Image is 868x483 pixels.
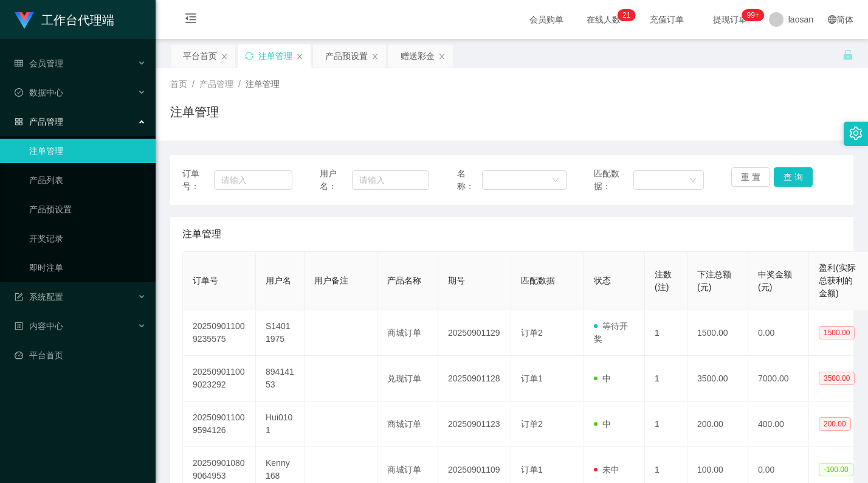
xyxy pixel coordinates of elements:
[41,1,114,40] h1: 工作台代理端
[15,322,23,330] i: 图标: profile
[521,328,543,338] span: 订单2
[15,343,146,367] a: 图标: dashboard平台首页
[15,12,34,29] img: logo.9652507e.png
[645,401,687,447] td: 1
[15,15,114,24] a: 工作台代理端
[183,44,217,68] div: 平台首页
[401,44,435,68] div: 赠送彩金
[438,356,511,401] td: 20250901128
[377,356,438,401] td: 兑现订单
[594,276,611,285] span: 状态
[29,255,146,280] a: 即时注单
[183,310,256,356] td: 202509011009235575
[183,401,256,447] td: 202509011009594126
[214,170,292,190] input: 请输入
[170,103,219,121] h1: 注单管理
[594,321,628,344] span: 等待开奖
[580,15,627,24] span: 在线人数
[221,53,228,60] i: 图标: close
[594,465,619,474] span: 未中
[15,321,63,331] span: 内容中心
[238,79,241,89] span: /
[199,79,233,89] span: 产品管理
[182,167,214,193] span: 订单号：
[29,168,146,192] a: 产品列表
[377,401,438,447] td: 商城订单
[645,310,687,356] td: 1
[828,15,836,24] i: 图标: global
[29,197,146,221] a: 产品预设置
[438,310,511,356] td: 20250901129
[521,465,543,474] span: 订单1
[687,356,748,401] td: 3500.00
[819,372,855,385] span: 3500.00
[15,58,63,68] span: 会员管理
[849,127,863,140] i: 图标: setting
[170,79,187,89] span: 首页
[29,139,146,163] a: 注单管理
[774,167,813,187] button: 查 询
[707,15,753,24] span: 提现订单
[245,52,253,60] i: 图标: sync
[842,49,853,60] i: 图标: unlock
[183,356,256,401] td: 202509011009023292
[819,417,851,431] span: 200.00
[256,356,305,401] td: 89414153
[748,401,809,447] td: 400.00
[655,269,672,292] span: 注数(注)
[618,9,635,21] sup: 21
[387,276,421,285] span: 产品名称
[627,9,631,21] p: 1
[256,310,305,356] td: S14011975
[15,59,23,68] i: 图标: table
[819,263,856,298] span: 盈利(实际总获利的金额)
[438,53,446,60] i: 图标: close
[594,167,633,193] span: 匹配数据：
[325,44,368,68] div: 产品预设置
[622,9,627,21] p: 2
[521,419,543,429] span: 订单2
[521,374,543,383] span: 订单1
[256,401,305,447] td: Hui0101
[377,310,438,356] td: 商城订单
[731,167,770,187] button: 重 置
[438,401,511,447] td: 20250901123
[748,356,809,401] td: 7000.00
[266,276,291,285] span: 用户名
[182,227,221,241] span: 注单管理
[687,401,748,447] td: 200.00
[689,176,697,185] i: 图标: down
[819,463,853,476] span: -100.00
[320,167,352,193] span: 用户名：
[15,293,23,301] i: 图标: form
[15,117,23,126] i: 图标: appstore-o
[748,310,809,356] td: 0.00
[457,167,482,193] span: 名称：
[258,44,292,68] div: 注单管理
[170,1,212,40] i: 图标: menu-fold
[371,53,379,60] i: 图标: close
[448,276,465,285] span: 期号
[296,53,303,60] i: 图标: close
[594,374,611,383] span: 中
[521,276,555,285] span: 匹配数据
[15,88,63,97] span: 数据中心
[819,326,855,339] span: 1500.00
[644,15,690,24] span: 充值订单
[15,292,63,302] span: 系统配置
[645,356,687,401] td: 1
[594,419,611,429] span: 中
[687,310,748,356] td: 1500.00
[697,269,731,292] span: 下注总额(元)
[352,170,430,190] input: 请输入
[314,276,348,285] span: 用户备注
[193,276,218,285] span: 订单号
[15,117,63,127] span: 产品管理
[192,79,195,89] span: /
[15,88,23,97] i: 图标: check-circle-o
[552,176,559,185] i: 图标: down
[758,269,792,292] span: 中奖金额(元)
[246,79,280,89] span: 注单管理
[29,226,146,251] a: 开奖记录
[742,9,764,21] sup: 1043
